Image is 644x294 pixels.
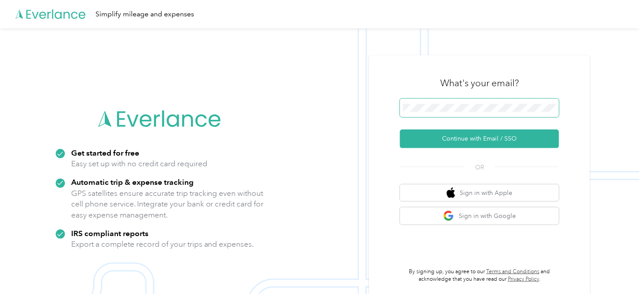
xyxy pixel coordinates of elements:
button: google logoSign in with Google [400,207,559,225]
a: Privacy Policy [508,276,539,283]
p: By signing up, you agree to our and acknowledge that you have read our . [400,268,559,283]
button: apple logoSign in with Apple [400,184,559,202]
h3: What's your email? [440,77,519,89]
p: Export a complete record of your trips and expenses. [71,239,254,250]
strong: Automatic trip & expense tracking [71,177,194,187]
div: Simplify mileage and expenses [95,9,194,20]
strong: Get started for free [71,148,139,157]
strong: IRS compliant reports [71,229,149,238]
p: Easy set up with no credit card required [71,158,207,169]
p: GPS satellites ensure accurate trip tracking even without cell phone service. Integrate your bank... [71,188,264,221]
a: Terms and Conditions [487,268,540,275]
img: apple logo [447,187,456,199]
span: OR [464,163,495,172]
img: google logo [443,210,454,221]
button: Continue with Email / SSO [400,130,559,148]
